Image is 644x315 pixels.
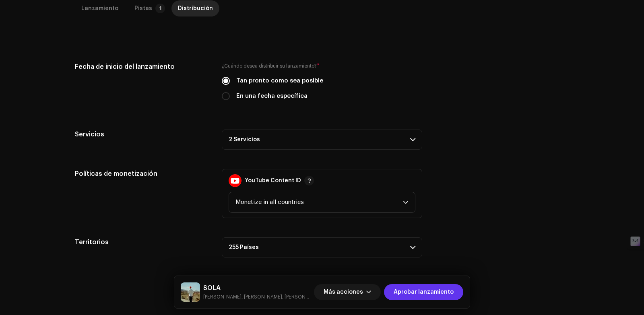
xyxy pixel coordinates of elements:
h5: Territorios [75,237,209,247]
div: dropdown trigger [403,192,409,212]
h5: SOLA [203,283,311,293]
span: Monetize in all countries [235,192,403,212]
span: Más acciones [324,284,363,300]
p-accordion-header: 255 Países [222,237,422,257]
button: Aprobar lanzamiento [384,284,463,300]
label: Tan pronto como sea posible [236,76,323,85]
img: 6f77a6ea-8497-4e8b-8c01-bf87bf93bdda [181,282,200,302]
small: SOLA [203,293,311,301]
h5: Fecha de inicio del lanzamiento [75,62,209,72]
span: Aprobar lanzamiento [394,284,454,300]
p-accordion-header: 2 Servicios [222,130,422,150]
h5: Servicios [75,130,209,139]
h5: Políticas de monetización [75,169,209,179]
button: Más acciones [314,284,381,300]
small: ¿Cuándo desea distribuir su lanzamiento? [222,62,317,70]
label: En una fecha específica [236,92,308,101]
strong: YouTube Content ID [245,177,301,184]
